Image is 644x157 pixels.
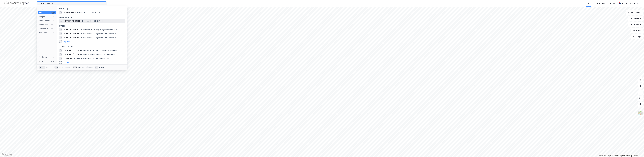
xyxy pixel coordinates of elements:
[54,66,58,69] div: tab
[40,2,104,5] input: Søk på adresse, matrikkel, gårdeiere, leietakere eller personer
[599,155,606,157] a: Mapbox
[99,66,104,68] div: avbryt
[51,24,55,26] div: 99+
[53,16,55,18] div: 1
[51,12,55,14] div: 99+
[81,33,117,35] span: Gårdeiere • Utl. av egen/leid fast eiendom el.
[638,111,643,116] img: Z
[81,53,116,55] span: Leietaker • Utl. av egen/leid fast eiendom el.
[76,11,100,13] span: Eiendom • [STREET_ADDRESS]
[596,2,605,5] div: Mine Tags
[631,145,644,157] iframe: Chat Widget
[628,16,643,21] button: Datasett
[64,49,81,52] span: BRYNSALLEEN 6 AS
[64,20,81,23] span: [STREET_ADDRESS]
[622,2,636,5] div: [PERSON_NAME]
[81,53,82,55] span: •
[39,15,45,18] div: Google
[46,66,53,68] div: nytt søk
[4,1,30,6] img: logo.f888ab2527a4732fd821a326f86c7f29.svg
[81,20,82,22] span: •
[626,10,643,15] button: Bokmerker
[57,23,127,28] div: Gårdeiere (99+)
[89,66,93,68] div: velg
[95,66,98,69] div: esc
[74,57,111,59] span: Leietaker • Kongress-/messe-/utstillingsvirks.
[64,53,81,56] span: BRYNSALLÉEN 6 KS
[57,15,127,19] div: Eiendommer (1)
[53,32,55,34] div: 0
[39,19,50,22] div: Eiendommer
[39,27,48,30] div: Leietakere
[51,28,55,30] div: 99+
[53,20,55,22] div: 1
[64,11,76,14] span: Brynsalléen 6
[64,40,71,43] button: og 96 til
[57,6,127,10] div: Google (1)
[39,8,56,10] div: Kategori
[1,153,12,156] a: Mapbox homepage
[81,37,117,39] span: Gårdeiere • Utl. av egen/leid fast eiendom el.
[64,57,73,60] span: 6. SANS AS
[81,29,82,31] span: •
[64,28,81,31] span: BRYNSALLEEN 6 AS
[81,20,103,22] span: Eiendom • 301-137-215-0-0
[620,155,632,157] a: Improve this map
[76,11,77,13] span: •
[81,33,82,35] span: •
[57,44,127,48] div: Leietakere (99+)
[631,34,643,39] button: Tags
[42,60,54,63] div: Delete history
[78,66,84,68] div: markere
[81,49,82,51] span: •
[59,66,71,68] div: neste kategori
[39,56,50,59] div: Historikk
[631,145,644,157] div: Kontrollprogram for chat
[64,32,81,35] span: BRYNSALLÉEN 6 KS
[39,23,48,26] div: Gårdeiere
[81,29,117,31] span: Gårdeiere • Utvikl./salg av egen fast eiendom
[64,61,71,64] button: og 96 til
[39,31,47,34] div: Personer
[587,2,590,5] div: Kart
[64,36,81,39] span: BRYNSALLÉEN 2 AS
[628,22,643,27] button: Analyse
[607,155,619,157] a: OpenStreetMap
[53,56,55,58] div: 0
[81,37,82,39] span: •
[39,11,42,14] div: Alle
[610,2,615,5] div: Bolig
[74,57,75,59] span: •
[631,28,643,33] button: Filter
[81,49,117,51] span: Leietaker • Utvikl./salg av egen fast eiendom
[39,66,45,69] div: Ctrl + k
